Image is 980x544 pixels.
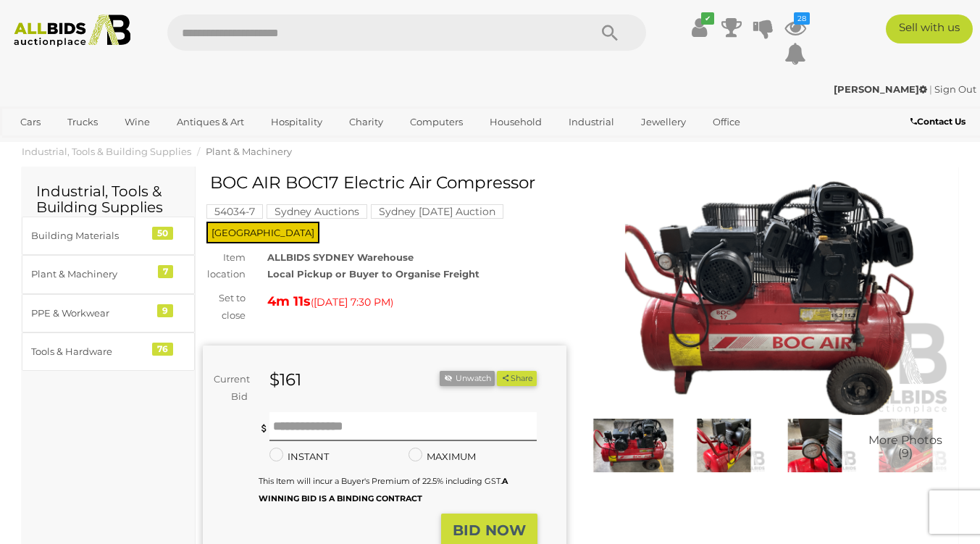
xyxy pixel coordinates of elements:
[834,83,929,95] a: [PERSON_NAME]
[192,290,256,324] div: Set to close
[158,265,173,278] div: 7
[267,293,311,309] strong: 4m 11s
[115,110,159,134] a: Wine
[559,110,624,134] a: Industrial
[7,14,138,47] img: Allbids.com.au
[31,305,151,322] div: PPE & Workwear
[261,110,332,134] a: Hospitality
[22,294,195,332] a: PPE & Workwear 9
[701,12,714,25] i: ✔
[929,83,932,95] span: |
[157,304,173,317] div: 9
[22,255,195,293] a: Plant & Machinery 7
[453,522,526,539] strong: BID NOW
[22,217,195,255] a: Building Materials 50
[192,249,256,283] div: Item location
[31,266,151,283] div: Plant & Machinery
[206,222,319,243] span: [GEOGRAPHIC_DATA]
[864,419,947,472] a: More Photos(9)
[497,371,537,386] button: Share
[31,227,151,244] div: Building Materials
[206,206,263,217] a: 54034-7
[11,110,50,134] a: Cars
[934,83,976,95] a: Sign Out
[371,204,503,219] mark: Sydney [DATE] Auction
[480,110,551,134] a: Household
[886,14,973,43] a: Sell with us
[440,371,495,386] li: Unwatch this item
[22,146,191,157] a: Industrial, Tools & Building Supplies
[834,83,927,95] strong: [PERSON_NAME]
[152,343,173,356] div: 76
[689,14,711,41] a: ✔
[31,343,151,360] div: Tools & Hardware
[259,476,508,503] b: A WINNING BID IS A BINDING CONTRACT
[311,296,393,308] span: ( )
[340,110,393,134] a: Charity
[203,371,259,405] div: Current Bid
[910,114,969,130] a: Contact Us
[210,174,563,192] h1: BOC AIR BOC17 Electric Air Compressor
[22,332,195,371] a: Tools & Hardware 76
[267,251,414,263] strong: ALLBIDS SYDNEY Warehouse
[314,296,390,309] span: [DATE] 7:30 PM
[784,14,806,41] a: 28
[152,227,173,240] div: 50
[588,181,952,415] img: BOC AIR BOC17 Electric Air Compressor
[267,268,479,280] strong: Local Pickup or Buyer to Organise Freight
[703,110,750,134] a: Office
[409,448,476,465] label: MAXIMUM
[267,204,367,219] mark: Sydney Auctions
[269,369,301,390] strong: $161
[259,476,508,503] small: This Item will incur a Buyer's Premium of 22.5% including GST.
[269,448,329,465] label: INSTANT
[592,419,675,472] img: BOC AIR BOC17 Electric Air Compressor
[206,204,263,219] mark: 54034-7
[371,206,503,217] a: Sydney [DATE] Auction
[267,206,367,217] a: Sydney Auctions
[910,116,966,127] b: Contact Us
[864,419,947,472] img: BOC AIR BOC17 Electric Air Compressor
[773,419,856,472] img: BOC AIR BOC17 Electric Air Compressor
[682,419,766,472] img: BOC AIR BOC17 Electric Air Compressor
[206,146,292,157] a: Plant & Machinery
[167,110,254,134] a: Antiques & Art
[11,134,59,158] a: Sports
[67,134,189,158] a: [GEOGRAPHIC_DATA]
[574,14,646,51] button: Search
[632,110,695,134] a: Jewellery
[401,110,472,134] a: Computers
[868,435,942,460] span: More Photos (9)
[36,183,180,215] h2: Industrial, Tools & Building Supplies
[440,371,495,386] button: Unwatch
[58,110,107,134] a: Trucks
[794,12,810,25] i: 28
